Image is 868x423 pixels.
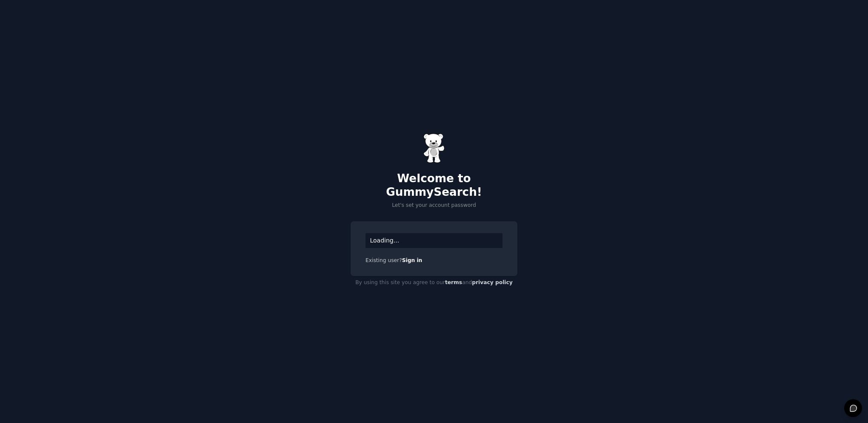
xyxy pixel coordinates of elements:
[472,279,513,285] a: privacy policy
[423,133,445,163] img: Gummy Bear
[445,279,462,285] a: terms
[351,172,517,199] h2: Welcome to GummySearch!
[365,257,402,263] span: Existing user?
[365,233,503,248] div: Loading...
[351,276,517,290] div: By using this site you agree to our and
[402,257,423,263] a: Sign in
[351,202,517,209] p: Let's set your account password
